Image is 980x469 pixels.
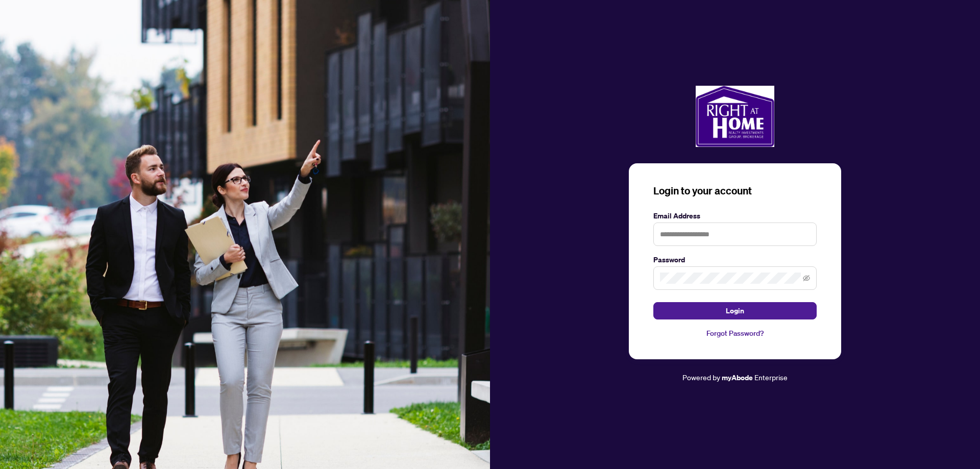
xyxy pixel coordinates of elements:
a: Forgot Password? [653,328,817,339]
label: Password [653,254,817,265]
span: Powered by [682,373,720,382]
label: Email Address [653,210,817,221]
h3: Login to your account [653,184,817,198]
span: Login [726,303,744,319]
button: Login [653,302,817,319]
img: ma-logo [696,86,774,147]
a: myAbode [722,372,753,383]
span: Enterprise [754,373,788,382]
span: eye-invisible [803,275,810,282]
